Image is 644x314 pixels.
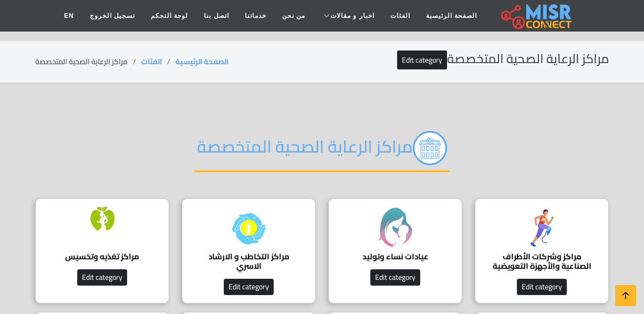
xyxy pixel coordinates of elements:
a: خدماتنا [237,6,274,26]
button: Edit category [517,279,567,295]
h4: عيادات نساء وتوليد [345,252,446,261]
span: اخبار و مقالات [330,11,375,21]
a: الفئات [141,55,162,68]
a: مراكز وشركات الأطراف الصناعية والأجهزة التعويضية Edit category [469,198,615,303]
a: اخبار و مقالات [313,6,382,26]
h4: مراكز تغذيه وتخسيس [51,252,153,261]
button: Edit category [224,279,274,295]
button: Edit category [77,269,127,286]
img: F8hspy63sH3vwY03SVUF.png [81,207,123,230]
img: مراكز الرعاية الصحية المتخصصة [413,131,447,165]
a: الفئات [382,6,418,26]
a: Edit category [397,50,447,69]
a: مراكز التخاطب و الارشاد الاسري Edit category [175,198,322,303]
li: مراكز الرعاية الصحية المتخصصة [35,56,141,67]
img: main.misr_connect [501,3,572,29]
h2: مراكز الرعاية الصحية المتخصصة [194,131,450,172]
a: EN [56,6,82,26]
img: ZEDPJn4k2fyGo96O5Ukc.jpg [228,207,270,249]
h4: مراكز وشركات الأطراف الصناعية والأجهزة التعويضية [491,252,593,271]
a: الصفحة الرئيسية [418,6,485,26]
img: xradYDijvQYZtZcjlICY.jpg [375,207,417,249]
a: عيادات نساء وتوليد Edit category [322,198,469,303]
a: تسجيل الخروج [82,6,143,26]
a: من نحن [274,6,313,26]
button: Edit category [370,269,420,286]
h2: مراكز الرعاية الصحية المتخصصة [397,52,609,67]
img: izRhhoHzLGTYDiorahbq.png [521,207,563,249]
a: الصفحة الرئيسية [175,55,228,68]
h4: مراكز التخاطب و الارشاد الاسري [198,252,299,271]
a: لوحة التحكم [143,6,196,26]
a: مراكز تغذيه وتخسيس Edit category [29,198,175,303]
a: اتصل بنا [196,6,236,26]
